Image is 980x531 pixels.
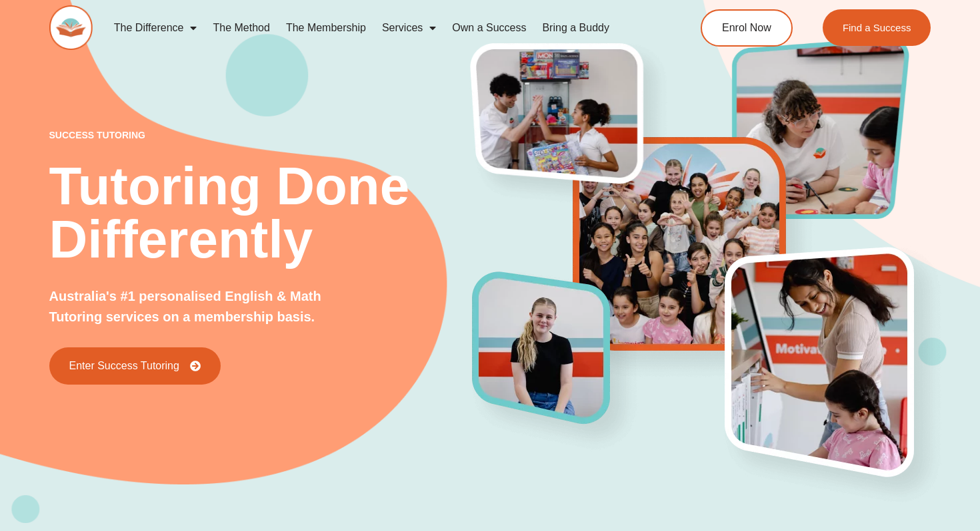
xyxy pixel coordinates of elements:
[205,13,277,43] a: The Method
[701,9,793,47] a: Enrol Now
[106,13,205,43] a: The Difference
[49,160,473,266] h2: Tutoring Done Differently
[278,13,374,43] a: The Membership
[49,347,221,385] a: Enter Success Tutoring
[843,23,911,33] span: Find a Success
[69,361,179,371] span: Enter Success Tutoring
[49,286,359,327] p: Australia's #1 personalised English & Math Tutoring services on a membership basis.
[534,13,617,43] a: Bring a Buddy
[49,130,473,140] p: success tutoring
[823,9,931,46] a: Find a Success
[374,13,444,43] a: Services
[444,13,534,43] a: Own a Success
[106,13,651,43] nav: Menu
[722,23,771,33] span: Enrol Now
